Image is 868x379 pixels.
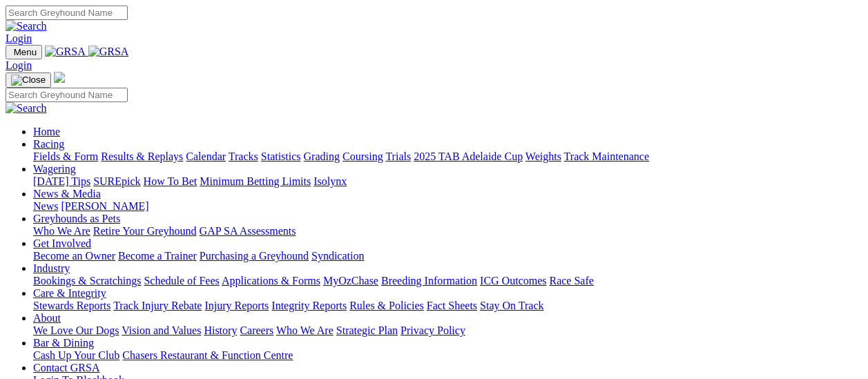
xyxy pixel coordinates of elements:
[33,225,862,237] div: Greyhounds as Pets
[401,324,465,336] a: Privacy Policy
[54,72,65,83] img: logo-grsa-white.png
[93,225,197,237] a: Retire Your Greyhound
[343,150,383,162] a: Coursing
[33,324,119,336] a: We Love Our Dogs
[33,262,70,274] a: Industry
[33,126,60,137] a: Home
[33,150,862,163] div: Racing
[311,250,364,262] a: Syndication
[240,324,273,336] a: Careers
[88,46,129,58] img: GRSA
[122,324,201,336] a: Vision and Values
[113,300,202,311] a: Track Injury Rebate
[45,46,86,58] img: GRSA
[118,250,197,262] a: Become a Trainer
[61,200,148,212] a: [PERSON_NAME]
[6,102,47,115] img: Search
[33,200,862,213] div: News & Media
[314,175,347,187] a: Isolynx
[204,324,237,336] a: History
[122,349,293,361] a: Chasers Restaurant & Function Centre
[200,225,296,237] a: GAP SA Assessments
[33,200,58,212] a: News
[33,337,94,349] a: Bar & Dining
[222,275,320,286] a: Applications & Forms
[33,312,61,324] a: About
[276,324,334,336] a: Who We Are
[261,150,301,162] a: Statistics
[33,349,862,362] div: Bar & Dining
[323,275,378,286] a: MyOzChase
[381,275,477,286] a: Breeding Information
[33,188,101,200] a: News & Media
[349,300,424,311] a: Rules & Policies
[93,175,140,187] a: SUREpick
[33,163,76,175] a: Wagering
[33,175,862,188] div: Wagering
[33,150,98,162] a: Fields & Form
[304,150,340,162] a: Grading
[336,324,398,336] a: Strategic Plan
[414,150,523,162] a: 2025 TAB Adelaide Cup
[6,88,128,102] input: Search
[525,150,561,162] a: Weights
[549,275,593,286] a: Race Safe
[144,275,219,286] a: Schedule of Fees
[33,138,64,150] a: Racing
[229,150,258,162] a: Tracks
[101,150,183,162] a: Results & Replays
[6,45,42,59] button: Toggle navigation
[564,150,649,162] a: Track Maintenance
[271,300,347,311] a: Integrity Reports
[33,300,110,311] a: Stewards Reports
[200,175,311,187] a: Minimum Betting Limits
[427,300,477,311] a: Fact Sheets
[33,275,862,287] div: Industry
[14,47,37,57] span: Menu
[33,175,90,187] a: [DATE] Tips
[480,275,546,286] a: ICG Outcomes
[204,300,269,311] a: Injury Reports
[480,300,543,311] a: Stay On Track
[11,75,46,86] img: Close
[33,287,106,299] a: Care & Integrity
[33,362,99,373] a: Contact GRSA
[6,32,32,44] a: Login
[385,150,411,162] a: Trials
[33,213,120,224] a: Greyhounds as Pets
[33,349,119,361] a: Cash Up Your Club
[6,20,47,32] img: Search
[33,225,90,237] a: Who We Are
[33,324,862,337] div: About
[6,59,32,71] a: Login
[33,275,141,286] a: Bookings & Scratchings
[144,175,197,187] a: How To Bet
[33,250,862,262] div: Get Involved
[200,250,309,262] a: Purchasing a Greyhound
[6,6,128,20] input: Search
[6,72,51,88] button: Toggle navigation
[33,237,91,249] a: Get Involved
[33,300,862,312] div: Care & Integrity
[33,250,115,262] a: Become an Owner
[186,150,226,162] a: Calendar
